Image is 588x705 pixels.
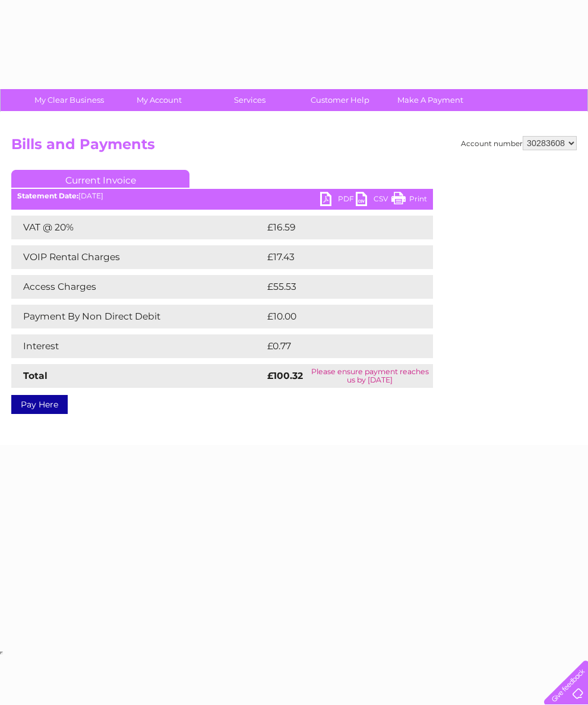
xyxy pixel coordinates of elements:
[264,275,409,299] td: £55.53
[307,364,434,388] td: Please ensure payment reaches us by [DATE]
[264,216,408,239] td: £16.59
[11,305,264,328] td: Payment By Non Direct Debit
[320,192,356,209] a: PDF
[356,192,391,209] a: CSV
[381,89,479,111] a: Make A Payment
[20,89,118,111] a: My Clear Business
[11,170,189,188] a: Current Invoice
[17,191,78,200] b: Statement Date:
[23,370,48,381] strong: Total
[11,245,264,269] td: VOIP Rental Charges
[264,245,407,269] td: £17.43
[264,305,409,328] td: £10.00
[264,334,405,358] td: £0.77
[11,216,264,239] td: VAT @ 20%
[201,89,299,111] a: Services
[461,136,577,150] div: Account number
[11,136,577,159] h2: Bills and Payments
[11,192,433,200] div: [DATE]
[11,334,264,358] td: Interest
[11,275,264,299] td: Access Charges
[11,395,68,414] a: Pay Here
[267,370,303,381] strong: £100.32
[110,89,208,111] a: My Account
[391,192,427,209] a: Print
[291,89,389,111] a: Customer Help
